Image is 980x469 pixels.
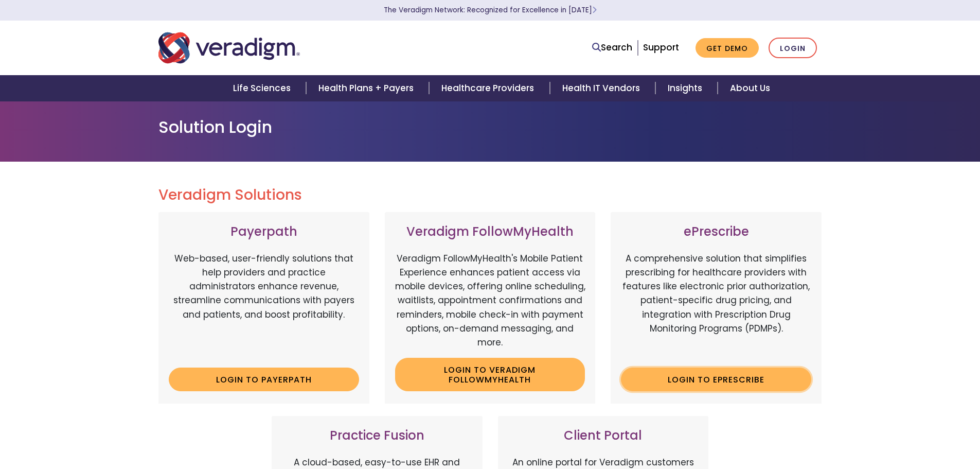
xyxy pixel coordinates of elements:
[592,5,597,15] span: Learn More
[718,75,782,101] a: About Us
[158,31,300,65] img: Veradigm logo
[621,224,811,239] h3: ePrescribe
[769,38,817,59] a: Login
[643,41,679,54] a: Support
[158,117,822,137] h1: Solution Login
[169,368,359,391] a: Login to Payerpath
[592,41,632,55] a: Search
[158,186,822,204] h2: Veradigm Solutions
[621,252,811,360] p: A comprehensive solution that simplifies prescribing for healthcare providers with features like ...
[395,224,585,239] h3: Veradigm FollowMyHealth
[306,75,429,101] a: Health Plans + Payers
[282,428,472,443] h3: Practice Fusion
[395,358,585,391] a: Login to Veradigm FollowMyHealth
[655,75,718,101] a: Insights
[696,38,759,58] a: Get Demo
[169,224,359,239] h3: Payerpath
[429,75,549,101] a: Healthcare Providers
[395,252,585,350] p: Veradigm FollowMyHealth's Mobile Patient Experience enhances patient access via mobile devices, o...
[384,5,597,15] a: The Veradigm Network: Recognized for Excellence in [DATE]Learn More
[169,252,359,360] p: Web-based, user-friendly solutions that help providers and practice administrators enhance revenu...
[550,75,655,101] a: Health IT Vendors
[508,428,699,443] h3: Client Portal
[621,368,811,391] a: Login to ePrescribe
[221,75,306,101] a: Life Sciences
